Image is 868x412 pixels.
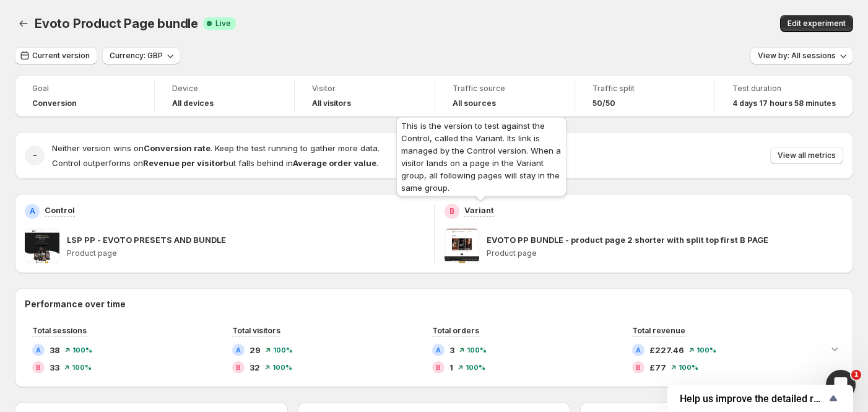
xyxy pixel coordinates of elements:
p: Control [45,204,75,216]
span: 100% [72,364,92,371]
span: Live [215,19,231,28]
h2: - [33,149,37,162]
span: Total orders [432,326,479,335]
span: 1 [449,361,453,374]
p: EVOTO PP BUNDLE - product page 2 shorter with split top first B PAGE [487,234,768,246]
span: Current version [32,51,90,61]
span: 4 days 17 hours 58 minutes [732,99,836,108]
span: Help us improve the detailed report for A/B campaigns [680,393,826,405]
span: View all metrics [778,151,836,160]
span: Total revenue [632,326,685,335]
button: Currency: GBP [102,47,180,64]
span: 100% [272,364,292,371]
span: Currency: GBP [110,51,163,61]
span: 33 [50,361,59,374]
h4: All visitors [312,99,351,108]
h2: B [636,364,641,371]
strong: Revenue per visitor [143,158,224,168]
span: 100% [273,346,293,354]
p: Product page [487,248,844,258]
h2: A [30,206,35,216]
span: 100% [697,346,716,354]
span: Total sessions [32,326,87,335]
span: Test duration [732,84,836,94]
button: Expand chart [826,340,843,357]
span: 29 [250,344,261,356]
span: 32 [250,361,260,374]
p: Product page [67,248,424,258]
span: Conversion [32,99,77,108]
span: Evoto Product Page bundle [35,16,198,31]
a: Test duration4 days 17 hours 58 minutes [732,82,836,110]
h2: B [236,364,241,371]
img: EVOTO PP BUNDLE - product page 2 shorter with split top first B PAGE [445,229,479,263]
span: 100% [467,346,487,354]
span: Goal [32,84,137,94]
h2: B [436,364,441,371]
h2: B [449,206,454,216]
iframe: Intercom live chat [826,370,856,400]
span: 100% [466,364,485,371]
h2: B [36,364,41,371]
button: Edit experiment [780,15,853,32]
strong: Conversion rate [144,143,210,153]
p: LSP PP - EVOTO PRESETS AND BUNDLE [67,234,226,246]
a: DeviceAll devices [172,82,277,110]
button: View by: All sessions [750,47,853,64]
h4: All devices [172,99,214,108]
h2: A [436,346,441,354]
a: GoalConversion [32,82,137,110]
h2: Performance over time [25,298,843,310]
button: View all metrics [770,147,843,164]
span: Traffic source [453,84,557,94]
p: Variant [464,204,494,216]
span: 1 [851,370,861,380]
span: £227.46 [649,344,684,356]
span: Traffic split [592,84,697,94]
span: 50/50 [592,99,615,108]
button: Current version [15,47,97,64]
span: View by: All sessions [758,51,836,61]
span: 100% [679,364,698,371]
h2: A [36,346,41,354]
span: Visitor [312,84,417,94]
span: Control outperforms on but falls behind in . [52,158,378,168]
a: VisitorAll visitors [312,82,417,110]
button: Back [15,15,32,32]
span: Device [172,84,277,94]
h2: A [236,346,241,354]
h4: All sources [453,99,496,108]
span: Edit experiment [788,19,846,28]
span: 3 [449,344,454,356]
span: 38 [50,344,60,356]
span: £77 [649,361,666,374]
strong: Average order value [293,158,376,168]
button: Show survey - Help us improve the detailed report for A/B campaigns [680,391,841,406]
a: Traffic sourceAll sources [453,82,557,110]
span: Neither version wins on . Keep the test running to gather more data. [52,143,380,153]
img: LSP PP - EVOTO PRESETS AND BUNDLE [25,229,59,263]
h2: A [636,346,641,354]
span: 100% [72,346,92,354]
span: Total visitors [232,326,280,335]
a: Traffic split50/50 [592,82,697,110]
